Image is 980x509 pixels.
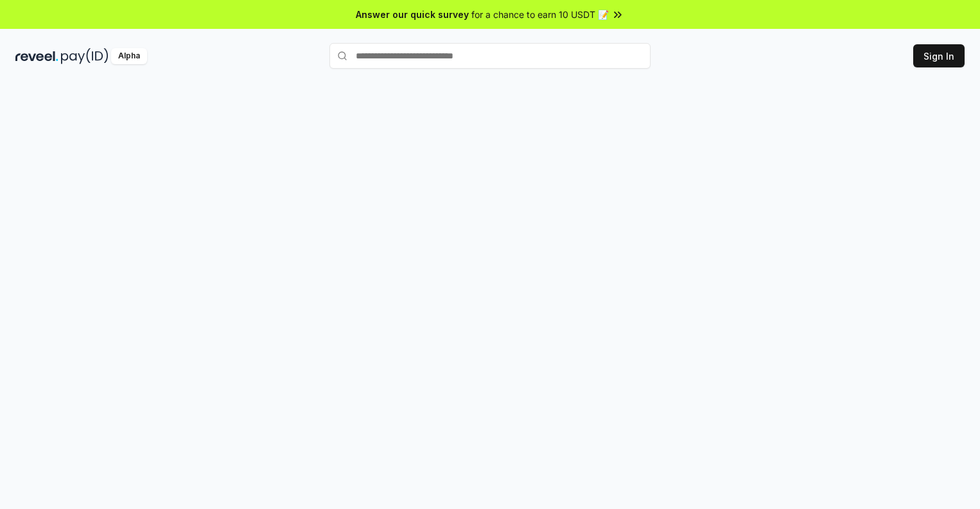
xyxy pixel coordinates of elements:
[111,48,147,64] div: Alpha
[913,44,965,67] button: Sign In
[356,8,469,21] span: Answer our quick survey
[15,48,58,64] img: reveel_dark
[61,48,109,64] img: pay_id
[471,8,609,21] span: for a chance to earn 10 USDT 📝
